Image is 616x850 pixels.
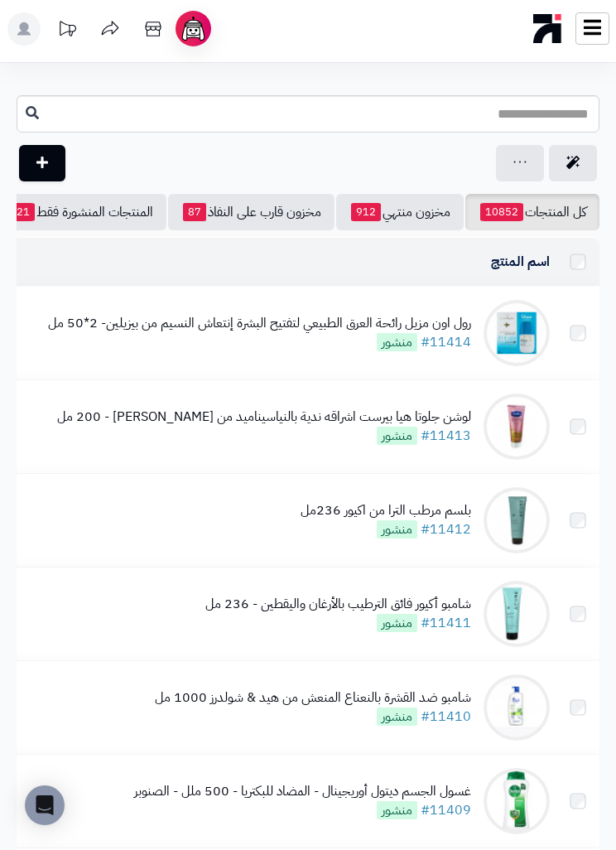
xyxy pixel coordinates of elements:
span: 912 [351,203,381,221]
a: اسم المنتج [491,252,550,272]
img: logo-mobile.png [533,10,562,47]
a: #11411 [421,613,471,633]
img: غسول الجسم ديتول أوريجينال - المضاد للبكتريا - 500 ملل - الصنوبر [484,768,550,834]
a: #11410 [421,707,471,727]
img: بلسم مرطب الترا من اكيور 236مل [484,487,550,553]
span: منشور [377,614,417,632]
img: ai-face.png [179,14,208,43]
a: #11414 [421,332,471,352]
a: #11413 [421,426,471,446]
a: #11412 [421,519,471,539]
span: منشور [377,427,417,445]
a: مخزون منتهي912 [336,194,464,230]
span: منشور [377,333,417,351]
div: شامبو ضد القشرة بالنعناع المنعش من هيد & شولدرز 1000 مل [155,688,471,708]
img: شامبو أكيور فائق الترطيب بالأرغان واليقطين - 236 مل [484,581,550,647]
a: مخزون قارب على النفاذ87 [168,194,334,230]
div: غسول الجسم ديتول أوريجينال - المضاد للبكتريا - 500 ملل - الصنوبر [134,782,471,801]
a: #11409 [421,800,471,820]
a: تحديثات المنصة [46,12,88,50]
img: شامبو ضد القشرة بالنعناع المنعش من هيد & شولدرز 1000 مل [484,674,550,741]
img: رول اون مزيل رائحة العرق الطبيعي لتفتيح البشرة إنتعاش النسيم من بيزيلين- 2*50 مل [484,300,550,366]
span: منشور [377,708,417,726]
div: Open Intercom Messenger [25,785,65,825]
span: منشور [377,801,417,819]
span: 10852 [480,203,523,221]
span: منشور [377,520,417,538]
div: لوشن جلوتا هيا بيرست اشراقه ندية بالنياسيناميد من [PERSON_NAME] - 200 مل [57,408,471,427]
a: كل المنتجات10852 [465,194,599,230]
div: بلسم مرطب الترا من اكيور 236مل [301,501,471,520]
img: لوشن جلوتا هيا بيرست اشراقه ندية بالنياسيناميد من فازلين - 200 مل [484,394,550,460]
span: 87 [183,203,206,221]
div: رول اون مزيل رائحة العرق الطبيعي لتفتيح البشرة إنتعاش النسيم من بيزيلين- 2*50 مل [48,314,471,333]
div: شامبو أكيور فائق الترطيب بالأرغان واليقطين - 236 مل [205,595,471,614]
